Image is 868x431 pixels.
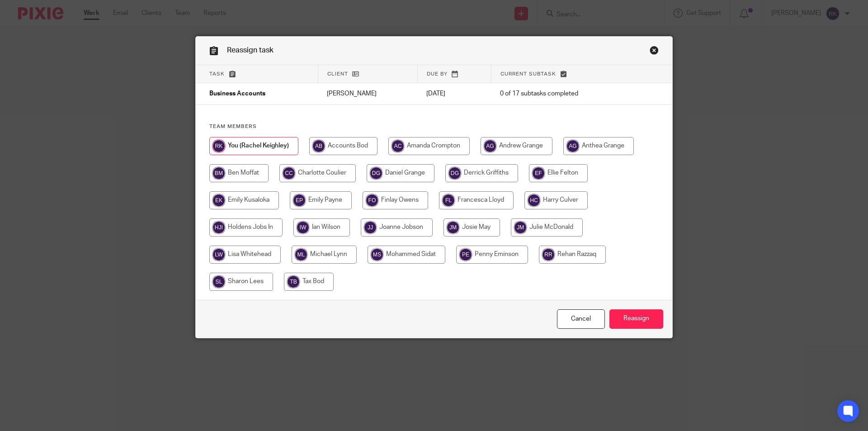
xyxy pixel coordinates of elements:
span: Reassign task [227,47,274,54]
p: [PERSON_NAME] [327,89,408,98]
td: 0 of 17 subtasks completed [491,83,632,105]
span: Business Accounts [209,91,265,97]
span: Current subtask [500,71,556,76]
h4: Team members [209,123,659,130]
a: Close this dialog window [650,46,659,58]
span: Task [209,71,225,76]
a: Close this dialog window [557,309,605,329]
span: Client [327,71,348,76]
p: [DATE] [426,89,482,98]
span: Due by [427,71,448,76]
input: Reassign [609,309,663,329]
